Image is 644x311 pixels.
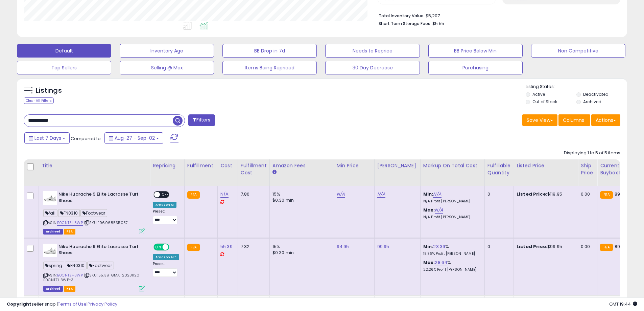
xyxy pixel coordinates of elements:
[337,243,349,250] a: 94.95
[220,162,235,169] div: Cost
[104,132,163,144] button: Aug-27 - Sep-02
[187,162,215,169] div: Fulfillment
[58,244,141,258] b: Nike Huarache 9 Elite Lacrosse Turf Shoes
[423,251,479,256] p: 18.96% Profit [PERSON_NAME]
[517,244,573,250] div: $99.95
[379,13,425,19] b: Total Inventory Value:
[272,169,277,175] small: Amazon Fees.
[423,191,433,197] b: Min:
[43,286,63,292] span: Listings that have been deleted from Seller Central
[43,191,57,205] img: 31z++LiohJL._SL40_.jpg
[58,301,87,307] a: Terms of Use
[64,229,75,235] span: FBA
[153,209,179,224] div: Preset:
[241,244,264,250] div: 7.32
[423,199,479,204] p: N/A Profit [PERSON_NAME]
[7,301,117,308] div: seller snap | |
[222,61,317,74] button: Items Being Repriced
[600,191,613,199] small: FBA
[423,162,482,169] div: Markup on Total Cost
[517,191,547,197] b: Listed Price:
[187,191,200,199] small: FBA
[423,267,479,272] p: 22.26% Profit [PERSON_NAME]
[615,243,627,250] span: 89.95
[558,114,590,126] button: Columns
[377,191,385,198] a: N/A
[34,135,61,141] span: Last 7 Days
[532,99,557,105] label: Out of Stock
[24,97,54,104] div: Clear All Filters
[517,162,575,169] div: Listed Price
[272,162,331,169] div: Amazon Fees
[43,191,145,234] div: ASIN:
[526,84,627,90] p: Listing States:
[64,286,75,292] span: FBA
[423,207,435,213] b: Max:
[87,262,114,269] span: Footwear
[428,61,523,74] button: Purchasing
[58,209,80,217] span: FN0310
[423,215,479,220] p: N/A Profit [PERSON_NAME]
[423,244,479,256] div: %
[58,191,141,205] b: Nike Huarache 9 Elite Lacrosse Turf Shoes
[609,301,637,307] span: 2025-09-10 19:44 GMT
[377,162,418,169] div: [PERSON_NAME]
[487,244,508,250] div: 0
[84,220,128,225] span: | SKU: 196968535057
[220,243,233,250] a: 55.39
[187,244,200,251] small: FBA
[487,191,508,197] div: 0
[583,91,609,97] label: Deactivated
[222,44,317,58] button: BB Drop in 7d
[581,191,592,197] div: 0.00
[241,191,264,197] div: 7.86
[24,132,70,144] button: Last 7 Days
[168,244,179,250] span: OFF
[379,11,615,19] li: $5,207
[581,244,592,250] div: 0.00
[272,191,329,197] div: 15%
[325,44,420,58] button: Needs to Reprice
[241,162,267,176] div: Fulfillment Cost
[220,191,229,198] a: N/A
[65,262,87,269] span: FN0310
[115,135,155,141] span: Aug-27 - Sep-02
[153,202,176,208] div: Amazon AI
[564,150,620,156] div: Displaying 1 to 5 of 5 items
[433,191,441,198] a: N/A
[600,244,613,251] small: FBA
[377,243,389,250] a: 99.95
[153,254,179,260] div: Amazon AI *
[581,162,594,176] div: Ship Price
[487,162,511,176] div: Fulfillable Quantity
[120,61,214,74] button: Selling @ Max
[272,250,329,256] div: $0.30 min
[337,191,345,198] a: N/A
[57,220,83,226] a: B0CNTZH3WP
[36,86,62,95] h5: Listings
[600,162,635,176] div: Current Buybox Price
[71,135,102,142] span: Compared to:
[337,162,372,169] div: Min Price
[17,61,111,74] button: Top Sellers
[522,114,557,126] button: Save View
[88,301,117,307] a: Privacy Policy
[435,259,447,266] a: 28.64
[17,44,111,58] button: Default
[43,244,145,291] div: ASIN:
[272,197,329,203] div: $0.30 min
[272,244,329,250] div: 15%
[188,114,215,126] button: Filters
[423,243,433,250] b: Min:
[433,243,445,250] a: 23.39
[583,99,601,105] label: Archived
[517,191,573,197] div: $119.95
[379,21,431,26] b: Short Term Storage Fees:
[154,244,163,250] span: ON
[435,207,443,214] a: N/A
[153,262,179,277] div: Preset:
[43,272,141,283] span: | SKU: 55.39-GMA-20231120-B0CNTZH3WP-3
[423,259,435,266] b: Max:
[423,260,479,272] div: %
[120,44,214,58] button: Inventory Age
